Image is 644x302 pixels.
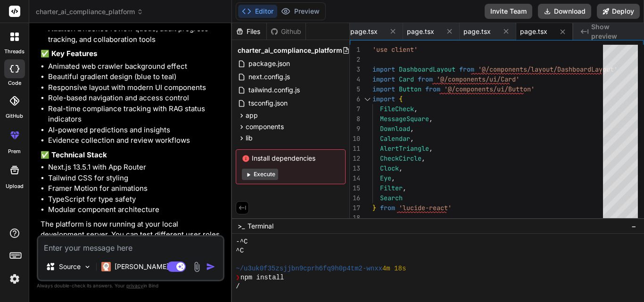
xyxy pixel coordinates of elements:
li: TypeScript for type safety [48,194,223,205]
span: Download [380,124,410,133]
img: Claude 4 Sonnet [101,262,111,271]
span: from [418,75,433,83]
img: Pick Models [83,263,91,271]
span: app [246,111,258,120]
span: next.config.js [248,71,291,82]
button: Execute [242,169,278,180]
div: 5 [350,84,360,94]
li: : Evidence review queue, audit progress tracking, and collaboration tools [48,24,223,45]
span: , [410,134,414,143]
li: Responsive layout with modern UI components [48,82,223,93]
div: 13 [350,163,360,173]
span: , [429,114,433,123]
label: Upload [6,182,24,190]
div: 7 [350,104,360,114]
div: 4 [350,74,360,84]
label: code [8,79,21,87]
div: Click to collapse the range. [361,94,373,104]
span: charter_ai_compliance_platform [36,7,143,16]
div: 2 [350,55,360,65]
button: Preview [277,5,323,18]
li: Evidence collection and review workflows [48,135,223,146]
span: lib [246,133,253,143]
span: − [631,221,636,231]
span: import [372,75,395,83]
span: FileCheck [380,105,414,113]
span: Clock [380,164,399,172]
span: Eye [380,174,391,182]
span: page.tsx [463,27,491,36]
span: Install dependencies [242,154,339,163]
span: from [380,204,395,212]
span: DashboardLayout [399,65,455,73]
span: , [410,124,414,133]
button: Download [538,4,591,19]
label: GitHub [6,112,23,120]
span: charter_ai_compliance_platform [238,46,342,55]
span: '@/components/layout/DashboardLayout' [478,65,618,73]
button: Invite Team [485,4,532,19]
span: page.tsx [520,27,547,36]
span: page.tsx [407,27,434,36]
span: 4m 18s [382,264,406,273]
div: Files [232,27,266,36]
p: Always double-check its answers. Your in Bind [37,281,224,290]
p: [PERSON_NAME] 4 S.. [115,262,185,271]
li: Framer Motion for animations [48,183,223,194]
div: 14 [350,173,360,183]
span: , [403,184,406,192]
div: 11 [350,144,360,154]
span: import [372,65,395,73]
span: -^C [236,237,248,246]
span: ^C [236,246,244,255]
div: 16 [350,193,360,203]
div: 1 [350,45,360,55]
strong: ✅ Key Features [41,49,97,58]
span: AlertTriangle [380,144,429,153]
span: import [372,85,395,93]
span: Calendar [380,134,410,143]
span: page.tsx [350,27,378,36]
span: '@/components/ui/Button' [444,85,535,93]
li: Role-based navigation and access control [48,93,223,104]
span: CheckCircle [380,154,421,163]
span: Search [380,194,403,202]
span: MessageSquare [380,114,429,123]
div: Github [267,27,305,36]
div: 10 [350,134,360,144]
div: 8 [350,114,360,124]
span: / [236,282,239,291]
span: ~/u3uk0f35zsjjbn9cprh6fq9h0p4tm2-wnxx [236,264,382,273]
div: 15 [350,183,360,193]
label: prem [8,147,21,155]
li: Beautiful gradient design (blue to teal) [48,72,223,82]
label: threads [4,48,25,56]
strong: ✅ Technical Stack [41,150,107,159]
span: >_ [238,221,245,231]
div: 17 [350,203,360,213]
span: from [459,65,474,73]
span: '@/components/ui/Card' [437,75,520,83]
span: privacy [126,283,143,288]
span: , [429,144,433,153]
img: icon [206,262,215,271]
span: Filter [380,184,403,192]
li: Real-time compliance tracking with RAG status indicators [48,104,223,125]
span: Show preview [591,22,636,41]
span: Card [399,75,414,83]
li: Modular component architecture [48,204,223,215]
button: Editor [238,5,277,18]
li: Tailwind CSS for styling [48,173,223,184]
div: 9 [350,124,360,134]
span: { [399,95,403,103]
span: , [391,174,395,182]
p: The platform is now running at your local development server. You can test different user roles b... [41,219,223,261]
span: , [421,154,425,163]
p: Source [59,262,81,271]
span: components [246,122,284,131]
div: 18 [350,213,360,223]
span: tsconfig.json [248,98,289,109]
span: Terminal [248,221,273,231]
img: attachment [191,261,202,272]
span: import [372,95,395,103]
